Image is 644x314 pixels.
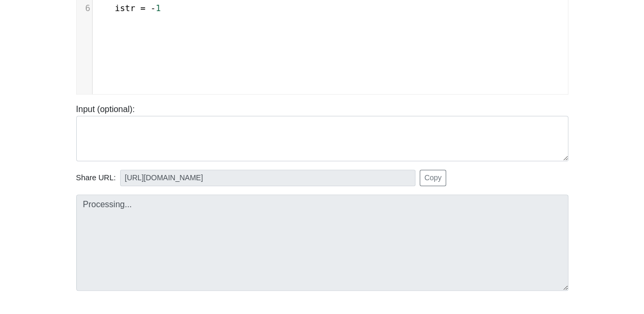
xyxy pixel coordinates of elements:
span: 1 [156,3,161,13]
span: Share URL: [76,172,116,184]
span: - [150,3,156,13]
span: istr [115,3,135,13]
div: Input (optional): [68,103,576,161]
div: 6 [77,2,92,15]
span: = [140,3,146,13]
input: No share available yet [120,170,415,186]
button: Copy [420,170,447,186]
